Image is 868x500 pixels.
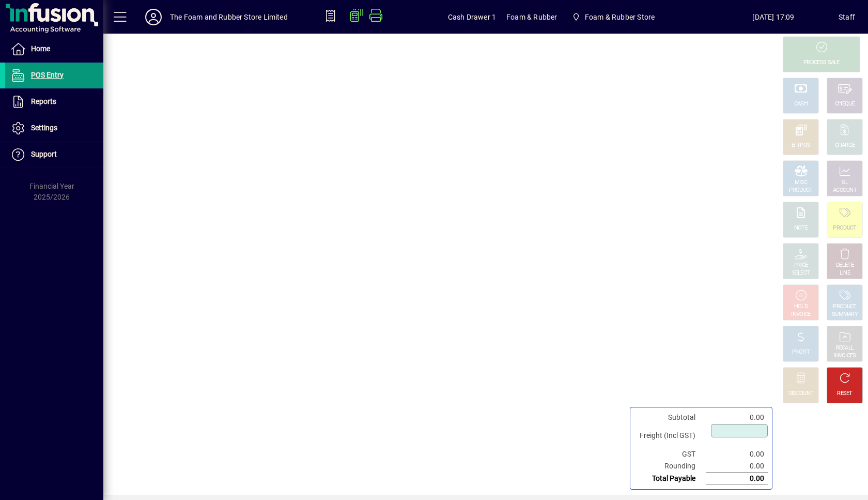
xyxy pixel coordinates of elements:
[706,412,768,423] td: 0.00
[634,412,706,423] td: Subtotal
[137,8,170,26] button: Profile
[708,9,839,25] span: [DATE] 17:09
[794,303,808,311] div: HOLD
[5,142,103,168] a: Support
[706,460,768,473] td: 0.00
[833,352,856,360] div: INVOICES
[833,224,856,232] div: PRODUCT
[788,390,813,398] div: DISCOUNT
[634,423,706,448] td: Freight (Incl GST)
[792,142,811,149] div: EFTPOS
[634,473,706,485] td: Total Payable
[833,187,857,194] div: ACCOUNT
[585,9,655,25] span: Foam & Rubber Store
[836,344,854,352] div: RECALL
[791,311,810,319] div: INVOICE
[833,303,856,311] div: PRODUCT
[5,36,103,62] a: Home
[840,269,850,277] div: LINE
[170,9,288,25] div: The Foam and Rubber Store Limited
[835,100,855,108] div: CHEQUE
[448,9,496,25] span: Cash Drawer 1
[792,349,810,356] div: PROFIT
[794,262,808,269] div: PRICE
[31,124,57,132] span: Settings
[706,473,768,485] td: 0.00
[794,100,808,108] div: CASH
[837,390,853,398] div: RESET
[803,59,840,67] div: PROCESS SALE
[794,224,808,232] div: NOTE
[5,115,103,141] a: Settings
[31,97,56,105] span: Reports
[506,9,557,25] span: Foam & Rubber
[634,460,706,473] td: Rounding
[832,311,858,319] div: SUMMARY
[31,150,57,158] span: Support
[795,179,807,187] div: MISC
[567,8,659,26] span: Foam & Rubber Store
[836,262,854,269] div: DELETE
[842,179,848,187] div: GL
[634,448,706,460] td: GST
[706,448,768,460] td: 0.00
[31,71,64,79] span: POS Entry
[31,44,50,53] span: Home
[789,187,812,194] div: PRODUCT
[792,269,810,277] div: SELECT
[5,89,103,115] a: Reports
[839,9,855,25] div: Staff
[835,142,855,149] div: CHARGE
